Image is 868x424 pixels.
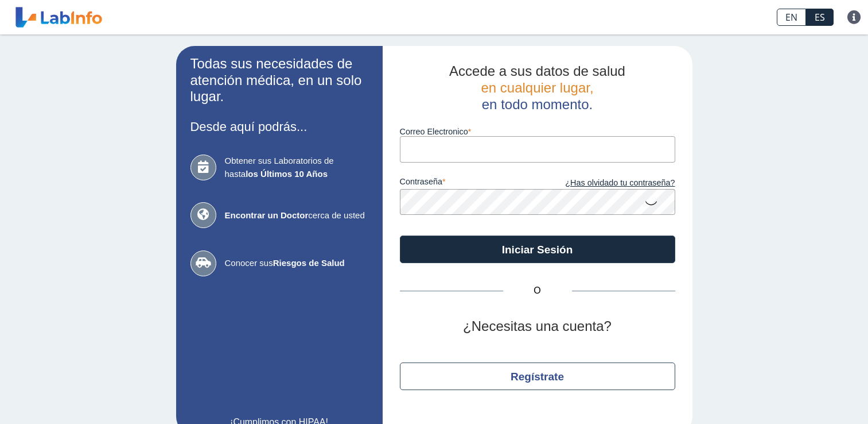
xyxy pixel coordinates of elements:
h2: ¿Necesitas una cuenta? [400,318,675,335]
button: Regístrate [400,363,675,390]
span: en cualquier lugar, [481,80,593,95]
span: cerca de usted [225,209,368,222]
span: Conocer sus [225,257,368,270]
a: ES [806,9,834,26]
b: Encontrar un Doctor [225,210,309,220]
button: Iniciar Sesión [400,236,675,263]
span: Accede a sus datos de salud [449,63,625,79]
b: Riesgos de Salud [273,258,345,268]
h2: Todas sus necesidades de atención médica, en un solo lugar. [190,56,368,105]
a: EN [777,9,806,26]
h3: Desde aquí podrás... [190,120,368,134]
span: O [503,284,572,298]
label: Correo Electronico [400,127,675,136]
label: contraseña [400,177,538,190]
span: en todo momento. [482,97,593,112]
b: los Últimos 10 Años [246,169,328,179]
a: ¿Has olvidado tu contraseña? [538,177,675,190]
span: Obtener sus Laboratorios de hasta [225,155,368,180]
